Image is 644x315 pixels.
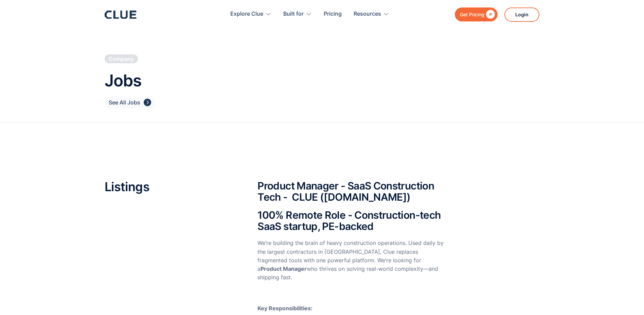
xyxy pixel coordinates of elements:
h2: Product Manager - SaaS Construction Tech - CLUE ([DOMAIN_NAME]) [257,180,444,203]
a: Get Pricing [455,7,498,21]
div: Resources [354,3,389,25]
h2: 100% Remote Role - Construction-tech SaaS startup, PE-backed [257,210,444,232]
h1: Jobs [105,72,539,90]
div: Built for [283,3,304,25]
div: Company [109,55,134,63]
div: See All Jobs [109,98,140,107]
p: We’re building the brain of heavy construction operations. Used daily by the largest contractors ... [257,239,444,282]
a: See All Jobs [105,97,156,109]
a: Company [105,54,138,63]
div:  [484,10,495,19]
h2: Listings [105,180,237,194]
div: Built for [283,3,312,25]
a: Login [504,7,539,22]
div: Get Pricing [460,10,484,19]
div: Explore Clue [230,3,263,25]
a: Pricing [324,3,342,25]
div: Explore Clue [230,3,271,25]
strong: Product Manager [261,265,307,272]
strong: Key Responsibilities: [257,305,312,312]
div:  [144,98,151,107]
div: Resources [354,3,381,25]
